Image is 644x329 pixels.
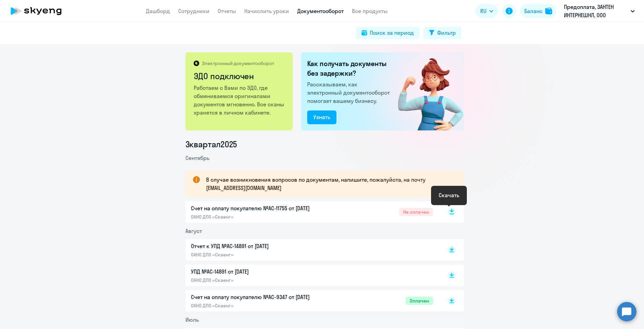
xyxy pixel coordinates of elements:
li: 3 квартал 2025 [185,139,464,150]
p: Счет на оплату покупателю №AC-9347 от [DATE] [191,293,335,301]
a: Дашборд [146,8,170,14]
div: Баланс [524,7,543,15]
p: УПД №AC-14891 от [DATE] [191,267,335,276]
p: ОАНО ДПО «Скаенг» [191,252,335,258]
div: Скачать [439,191,459,199]
div: Фильтр [437,29,456,37]
button: Поиск за период [356,27,419,39]
img: connected [387,52,464,130]
a: Документооборот [297,8,344,14]
a: Все продукты [352,8,388,14]
a: Отчеты [218,8,236,14]
p: Предоплата, ЗАНТЕН ИНТЕРНЕШНЛ, ООО [564,3,628,19]
p: Работаем с Вами по ЭДО, где обмениваемся оригиналами документов мгновенно. Все сканы хранятся в л... [194,84,286,117]
button: Фильтр [423,27,461,39]
span: Июль [185,316,199,323]
p: ОАНО ДПО «Скаенг» [191,303,335,309]
a: Сотрудники [178,8,210,14]
h2: ЭДО подключен [194,71,286,82]
p: Отчет к УПД №AC-14891 от [DATE] [191,242,335,250]
span: Не оплачен [399,208,433,216]
p: Электронный документооборот [202,60,274,66]
div: Поиск за период [370,29,414,37]
p: В случае возникновения вопросов по документам, напишите, пожалуйста, на почту [EMAIL_ADDRESS][DOM... [206,176,452,192]
button: Предоплата, ЗАНТЕН ИНТЕРНЕШНЛ, ООО [560,3,638,19]
a: Отчет к УПД №AC-14891 от [DATE]ОАНО ДПО «Скаенг» [191,242,433,258]
h2: Как получать документы без задержки? [307,59,393,78]
span: Оплачен [406,297,433,305]
a: Счет на оплату покупателю №AC-9347 от [DATE]ОАНО ДПО «Скаенг»Оплачен [191,293,433,309]
p: Рассказываем, как электронный документооборот помогает вашему бизнесу. [307,80,393,105]
a: Счет на оплату покупателю №AC-11755 от [DATE]ОАНО ДПО «Скаенг»Не оплачен [191,204,433,220]
button: Узнать [307,110,336,124]
span: RU [480,7,486,15]
span: Сентябрь [185,155,210,161]
p: ОАНО ДПО «Скаенг» [191,214,335,220]
a: УПД №AC-14891 от [DATE]ОАНО ДПО «Скаенг» [191,267,433,283]
div: Узнать [313,113,330,121]
span: Август [185,227,202,234]
img: balance [545,8,552,14]
a: Начислить уроки [244,8,289,14]
p: ОАНО ДПО «Скаенг» [191,277,335,283]
p: Счет на оплату покупателю №AC-11755 от [DATE] [191,204,335,212]
button: RU [475,4,498,18]
button: Балансbalance [520,4,556,18]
